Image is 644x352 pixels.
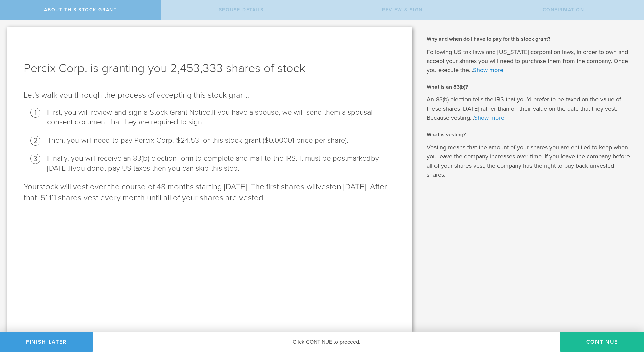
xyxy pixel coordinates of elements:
[73,164,96,173] span: you do
[427,83,634,91] h2: What is an 83(b)?
[427,48,634,75] p: Following US tax laws and [US_STATE] corporation laws, in order to own and accept your shares you...
[427,143,634,179] p: Vesting means that the amount of your shares you are entitled to keep when you leave the company ...
[24,182,39,192] span: Your
[93,332,560,352] div: Click CONTINUE to proceed.
[474,114,504,121] a: Show more
[543,7,584,13] span: Confirmation
[317,182,332,192] span: vest
[24,60,395,77] h1: Percix Corp. is granting you 2,453,333 shares of stock
[427,35,634,43] h2: Why and when do I have to pay for this stock grant?
[47,108,395,127] li: First, you will review and sign a Stock Grant Notice.
[219,7,264,13] span: Spouse Details
[24,90,395,101] p: Let’s walk you through the process of accepting this stock grant .
[47,154,395,173] li: Finally, you will receive an 83(b) election form to complete and mail to the IRS . It must be pos...
[610,299,644,332] iframe: Chat Widget
[473,66,503,74] a: Show more
[427,95,634,122] p: An 83(b) election tells the IRS that you’d prefer to be taxed on the value of these shares [DATE]...
[44,7,117,13] span: About this stock grant
[47,136,395,145] li: Then, you will need to pay Percix Corp. $24.53 for this stock grant ($0.00001 price per share).
[382,7,423,13] span: Review & Sign
[427,131,634,138] h2: What is vesting?
[24,182,395,203] p: stock will vest over the course of 48 months starting [DATE]. The first shares will on [DATE]. Af...
[560,332,644,352] button: CONTINUE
